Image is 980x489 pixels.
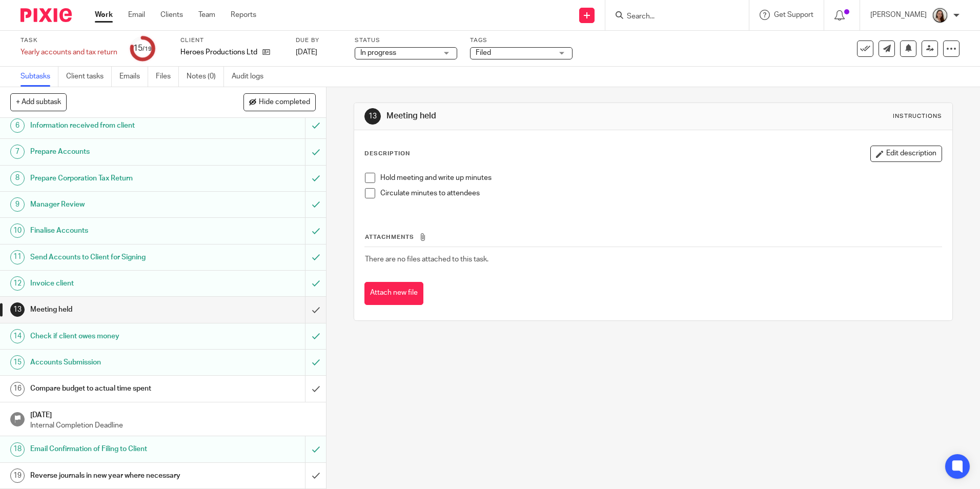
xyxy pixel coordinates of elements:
[30,381,207,396] h1: Compare budget to actual time spent
[10,118,25,133] div: 6
[30,250,207,265] h1: Send Accounts to Client for Signing
[380,188,941,198] p: Circulate minutes to attendees
[10,355,25,370] div: 15
[10,382,25,396] div: 16
[30,276,207,291] h1: Invoice client
[10,171,25,186] div: 8
[476,49,491,56] span: Filed
[21,8,72,22] img: Pixie
[380,173,941,183] p: Hold meeting and write up minutes
[365,234,414,240] span: Attachments
[231,10,256,20] a: Reports
[10,442,25,457] div: 18
[10,468,25,483] div: 19
[30,441,207,457] h1: Email Confirmation of Filing to Client
[296,36,342,45] label: Due by
[10,329,25,343] div: 14
[870,10,927,20] p: [PERSON_NAME]
[21,47,117,57] div: Yearly accounts and tax return
[626,12,718,22] input: Search
[30,223,207,238] h1: Finalise Accounts
[243,93,316,111] button: Hide completed
[232,67,271,87] a: Audit logs
[156,67,179,87] a: Files
[870,146,942,162] button: Edit description
[128,10,145,20] a: Email
[893,112,942,120] div: Instructions
[30,355,207,370] h1: Accounts Submission
[932,7,948,24] img: Profile.png
[10,276,25,291] div: 12
[364,150,410,158] p: Description
[774,11,813,18] span: Get Support
[21,36,117,45] label: Task
[10,302,25,317] div: 13
[259,98,310,107] span: Hide completed
[198,10,215,20] a: Team
[365,256,488,263] span: There are no files attached to this task.
[10,250,25,264] div: 11
[133,43,152,54] div: 15
[30,171,207,186] h1: Prepare Corporation Tax Return
[30,197,207,212] h1: Manager Review
[296,49,317,56] span: [DATE]
[386,111,675,121] h1: Meeting held
[21,67,58,87] a: Subtasks
[364,282,423,305] button: Attach new file
[160,10,183,20] a: Clients
[30,407,316,420] h1: [DATE]
[142,46,152,52] small: /19
[187,67,224,87] a: Notes (0)
[30,329,207,344] h1: Check if client owes money
[10,93,67,111] button: + Add subtask
[30,468,207,483] h1: Reverse journals in new year where necessary
[66,67,112,87] a: Client tasks
[180,47,257,57] p: Heroes Productions Ltd
[30,420,316,431] p: Internal Completion Deadline
[180,36,283,45] label: Client
[10,197,25,212] div: 9
[355,36,457,45] label: Status
[119,67,148,87] a: Emails
[364,108,381,125] div: 13
[470,36,573,45] label: Tags
[10,223,25,238] div: 10
[10,145,25,159] div: 7
[30,144,207,159] h1: Prepare Accounts
[95,10,113,20] a: Work
[30,302,207,317] h1: Meeting held
[30,118,207,133] h1: Information received from client
[360,49,396,56] span: In progress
